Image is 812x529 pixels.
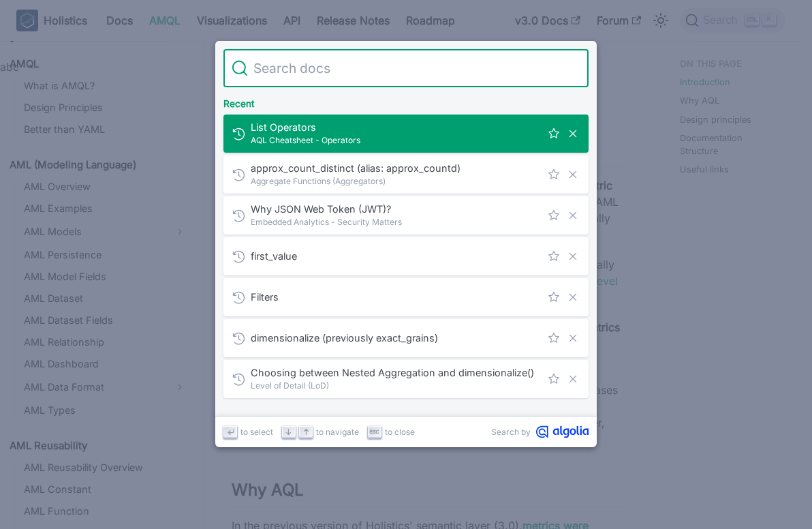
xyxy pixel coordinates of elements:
[316,425,359,438] span: to navigate
[491,425,589,438] a: Search byAlgolia
[221,87,591,115] div: Recent
[565,126,580,141] button: Remove this search from history
[491,425,531,438] span: Search by
[301,427,311,437] svg: Arrow up
[251,290,541,303] span: Filters
[251,379,541,392] span: Level of Detail (LoD)
[546,372,561,387] button: Save this search
[385,425,415,438] span: to close
[546,208,561,223] button: Save this search
[251,175,541,187] span: Aggregate Functions (Aggregators)
[223,278,589,316] a: Filters
[223,360,589,398] a: Choosing between Nested Aggregation and dimensionalize()​Level of Detail (LoD)
[565,249,580,264] button: Remove this search from history
[251,162,541,175] span: approx_count_distinct (alias: approx_countd)​
[546,249,561,264] button: Save this search
[251,215,541,228] span: Embedded Analytics - Security Matters
[565,372,580,387] button: Remove this search from history
[251,121,541,134] span: List Operators​
[240,425,273,438] span: to select
[565,208,580,223] button: Remove this search from history
[251,331,541,344] span: dimensionalize (previously exact_grains)
[546,126,561,141] button: Save this search
[223,319,589,357] a: dimensionalize (previously exact_grains)
[536,425,589,438] svg: Algolia
[251,134,541,147] span: AQL Cheatsheet - Operators
[546,167,561,182] button: Save this search
[546,331,561,346] button: Save this search
[223,155,589,194] a: approx_count_distinct (alias: approx_countd)​Aggregate Functions (Aggregators)
[565,167,580,182] button: Remove this search from history
[565,331,580,346] button: Remove this search from history
[546,290,561,305] button: Save this search
[223,196,589,235] a: Why JSON Web Token (JWT)?​Embedded Analytics - Security Matters
[565,290,580,305] button: Remove this search from history
[225,427,236,437] svg: Enter key
[223,115,589,153] a: List Operators​AQL Cheatsheet - Operators
[251,202,541,215] span: Why JSON Web Token (JWT)?​
[283,427,294,437] svg: Arrow down
[369,427,379,437] svg: Escape key
[248,49,580,87] input: Search docs
[251,250,541,262] span: first_value
[251,366,541,379] span: Choosing between Nested Aggregation and dimensionalize()​
[223,237,589,275] a: first_value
